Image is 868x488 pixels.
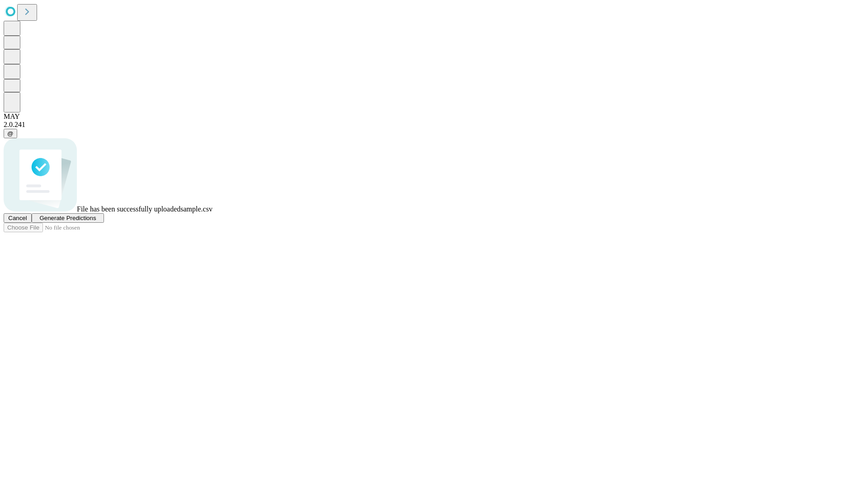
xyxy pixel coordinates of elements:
button: @ [4,129,17,138]
span: sample.csv [180,205,212,213]
span: @ [7,130,14,137]
div: 2.0.241 [4,121,864,129]
span: Cancel [8,215,27,221]
span: File has been successfully uploaded [77,205,180,213]
span: Generate Predictions [39,215,96,221]
div: MAY [4,113,864,121]
button: Generate Predictions [32,213,104,223]
button: Cancel [4,213,32,223]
